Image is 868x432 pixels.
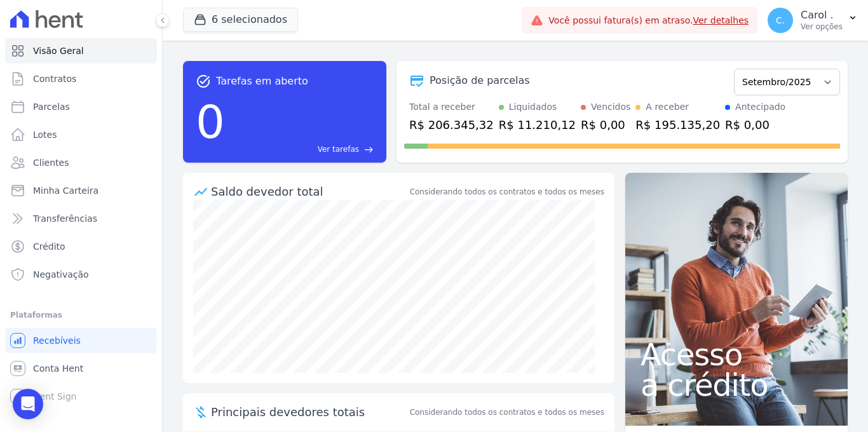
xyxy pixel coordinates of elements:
div: Total a receber [409,100,494,114]
p: Carol . [801,9,843,22]
div: Saldo devedor total [211,183,407,200]
span: Considerando todos os contratos e todos os meses [410,407,604,418]
span: Ver tarefas [318,144,359,155]
span: Minha Carteira [33,184,98,197]
span: Transferências [33,212,97,225]
a: Crédito [5,234,157,259]
a: Visão Geral [5,38,157,64]
div: R$ 195.135,20 [635,116,720,133]
span: Conta Hent [33,362,83,375]
a: Minha Carteira [5,178,157,203]
div: R$ 11.210,12 [499,116,576,133]
div: Liquidados [509,100,557,114]
a: Transferências [5,206,157,231]
a: Ver detalhes [693,15,749,25]
span: C. [776,16,785,25]
span: Você possui fatura(s) em atraso. [548,14,749,27]
a: Recebíveis [5,328,157,353]
span: Crédito [33,240,65,253]
div: Antecipado [735,100,785,114]
button: C. Carol . Ver opções [757,3,868,38]
a: Parcelas [5,94,157,119]
span: Visão Geral [33,44,84,57]
span: Clientes [33,156,69,169]
a: Ver tarefas east [230,144,374,155]
div: Open Intercom Messenger [13,389,43,419]
span: Parcelas [33,100,70,113]
span: Negativação [33,268,89,281]
span: a crédito [641,370,832,400]
span: Contratos [33,72,76,85]
div: Considerando todos os contratos e todos os meses [410,186,604,198]
div: R$ 0,00 [725,116,785,133]
div: R$ 0,00 [581,116,630,133]
div: R$ 206.345,32 [409,116,494,133]
div: Posição de parcelas [430,73,530,88]
p: Ver opções [801,22,843,32]
a: Clientes [5,150,157,175]
button: 6 selecionados [183,8,298,32]
a: Lotes [5,122,157,147]
span: task_alt [196,74,211,89]
a: Negativação [5,262,157,287]
div: A receber [646,100,689,114]
div: 0 [196,89,225,155]
a: Conta Hent [5,356,157,381]
span: Tarefas em aberto [216,74,308,89]
div: Plataformas [10,307,152,323]
span: Lotes [33,128,57,141]
div: Vencidos [591,100,630,114]
span: Acesso [641,339,832,370]
span: east [364,145,374,154]
span: Recebíveis [33,334,81,347]
a: Contratos [5,66,157,91]
span: Principais devedores totais [211,403,407,421]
